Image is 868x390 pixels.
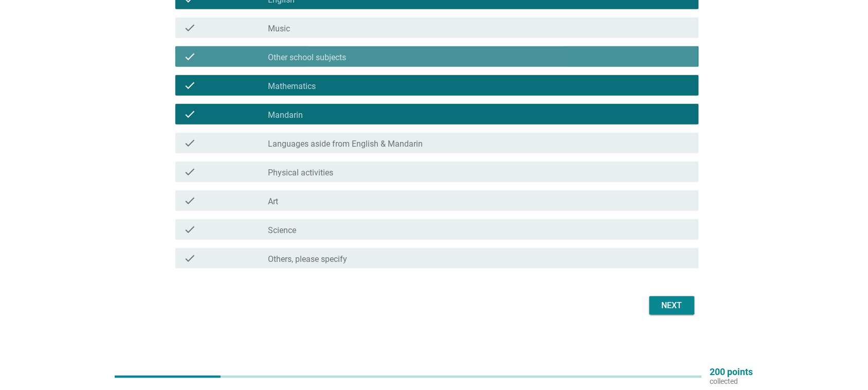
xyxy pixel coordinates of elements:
[184,194,196,207] i: check
[184,22,196,34] i: check
[268,254,348,264] label: Others, please specify
[268,139,423,149] label: Languages aside from English & Mandarin
[184,137,196,149] i: check
[658,299,686,312] div: Next
[184,50,196,63] i: check
[268,110,303,120] label: Mandarin
[184,79,196,92] i: check
[184,166,196,178] i: check
[268,197,279,207] label: Art
[649,296,695,315] button: Next
[268,52,347,63] label: Other school subjects
[184,223,196,236] i: check
[268,225,297,236] label: Science
[184,108,196,120] i: check
[268,168,334,178] label: Physical activities
[268,24,291,34] label: Music
[710,367,753,377] p: 200 points
[710,377,753,386] p: collected
[184,252,196,264] i: check
[268,81,316,92] label: Mathematics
